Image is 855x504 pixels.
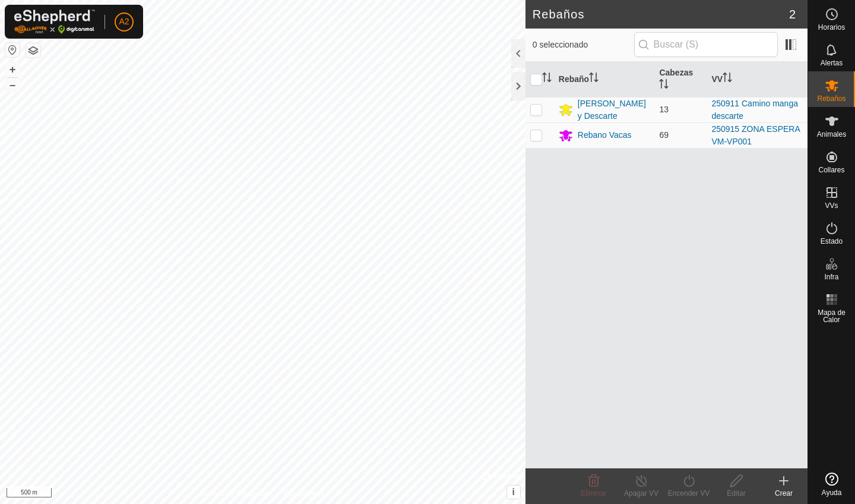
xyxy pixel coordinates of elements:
button: Capas del Mapa [26,43,40,58]
span: Eliminar [581,489,606,497]
a: 250915 ZONA ESPERA VM-VP001 [711,124,800,146]
p-sorticon: Activar para ordenar [659,81,669,90]
span: Horarios [818,24,845,31]
div: Editar [712,488,760,499]
a: Política de Privacidad [201,489,270,499]
a: Ayuda [808,468,855,501]
button: Restablecer Mapa [5,43,20,57]
span: 13 [659,105,669,114]
img: Logo Gallagher [14,10,95,34]
th: VV [707,62,807,97]
span: Ayuda [822,489,842,496]
a: Contáctenos [284,489,324,499]
span: Alertas [821,59,843,67]
div: Apagar VV [617,488,665,499]
input: Buscar (S) [634,32,778,57]
span: 69 [659,130,669,140]
span: 2 [789,5,796,23]
div: Rebano Vacas [578,129,632,141]
span: 0 seleccionado [533,39,634,51]
span: Animales [817,131,846,138]
th: Rebaño [554,62,655,97]
a: 250911 Camino manga descarte [711,99,798,121]
button: + [5,62,20,77]
span: A2 [119,15,129,28]
p-sorticon: Activar para ordenar [542,74,552,84]
span: Estado [821,238,843,245]
p-sorticon: Activar para ordenar [723,74,732,84]
span: Collares [818,166,844,174]
span: i [512,487,515,497]
button: – [5,78,20,92]
button: i [507,486,520,499]
div: Crear [760,488,807,499]
div: Encender VV [665,488,712,499]
span: Infra [824,273,838,281]
th: Cabezas [654,62,707,97]
span: VVs [825,202,838,209]
h2: Rebaños [533,7,789,21]
span: Rebaños [817,95,845,102]
span: Mapa de Calor [811,309,852,323]
div: [PERSON_NAME] y Descarte [578,97,650,122]
p-sorticon: Activar para ordenar [589,74,598,84]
